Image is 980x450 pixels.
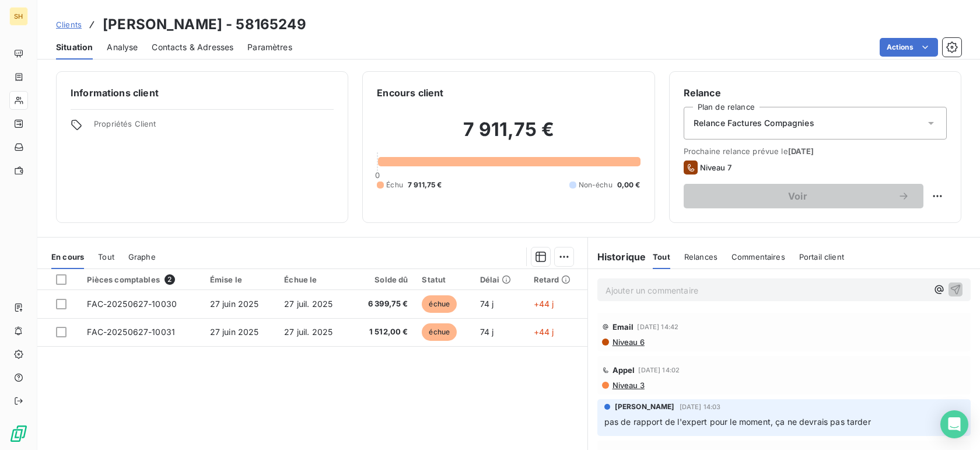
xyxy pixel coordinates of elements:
[152,41,233,53] span: Contacts & Adresses
[534,275,580,284] div: Retard
[128,252,156,261] span: Graphe
[731,252,785,261] span: Commentaires
[653,252,670,261] span: Tout
[284,299,332,309] span: 27 juil. 2025
[87,327,175,337] span: FAC-20250627-10031
[408,180,442,190] span: 7 911,75 €
[684,252,717,261] span: Relances
[422,295,457,313] span: échue
[788,146,814,156] span: [DATE]
[9,7,28,26] div: SH
[210,327,259,337] span: 27 juin 2025
[87,274,195,285] div: Pièces comptables
[107,41,138,53] span: Analyse
[617,180,640,190] span: 0,00 €
[284,275,344,284] div: Échue le
[588,250,646,264] h6: Historique
[103,14,306,35] h3: [PERSON_NAME] - 58165249
[579,180,612,190] span: Non-échu
[377,86,443,100] h6: Encours client
[98,252,114,261] span: Tout
[480,299,494,309] span: 74 j
[422,323,457,341] span: échue
[684,86,947,100] h6: Relance
[694,117,814,129] span: Relance Factures Compagnies
[604,417,871,427] span: pas de rapport de l'expert pour le moment, ça ne devrais pas tarder
[56,20,82,29] span: Clients
[700,163,731,172] span: Niveau 7
[51,252,84,261] span: En cours
[637,323,678,330] span: [DATE] 14:42
[698,191,898,201] span: Voir
[611,337,645,347] span: Niveau 6
[87,299,177,309] span: FAC-20250627-10030
[534,299,554,309] span: +44 j
[210,299,259,309] span: 27 juin 2025
[247,41,292,53] span: Paramètres
[94,119,334,135] span: Propriétés Client
[386,180,403,190] span: Échu
[480,327,494,337] span: 74 j
[422,275,466,284] div: Statut
[377,118,640,153] h2: 7 911,75 €
[358,326,408,338] span: 1 512,00 €
[684,184,923,208] button: Voir
[612,322,634,332] span: Email
[71,86,334,100] h6: Informations client
[480,275,520,284] div: Délai
[799,252,844,261] span: Portail client
[534,327,554,337] span: +44 j
[615,402,675,412] span: [PERSON_NAME]
[358,298,408,310] span: 6 399,75 €
[9,424,28,443] img: Logo LeanPay
[210,275,271,284] div: Émise le
[612,365,635,375] span: Appel
[56,41,93,53] span: Situation
[56,19,82,30] a: Clients
[611,381,645,390] span: Niveau 3
[638,367,680,374] span: [DATE] 14:02
[684,146,947,156] span: Prochaine relance prévue le
[284,327,332,337] span: 27 juil. 2025
[164,274,175,285] span: 2
[680,403,721,410] span: [DATE] 14:03
[940,410,968,438] div: Open Intercom Messenger
[375,170,380,180] span: 0
[880,38,938,57] button: Actions
[358,275,408,284] div: Solde dû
